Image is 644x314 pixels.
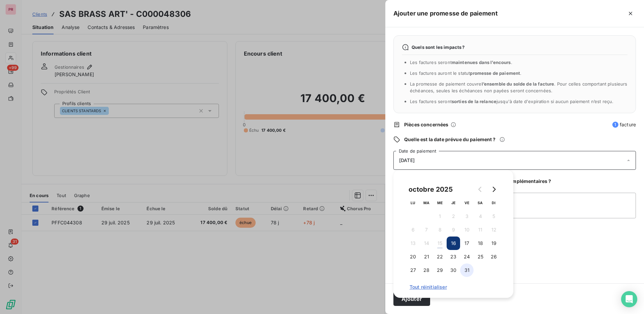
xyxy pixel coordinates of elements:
th: samedi [474,196,487,210]
button: 21 [420,250,433,263]
button: 23 [447,250,460,263]
button: 14 [420,237,433,250]
span: l’ensemble du solde de la facture [482,81,554,87]
th: vendredi [460,196,474,210]
span: La promesse de paiement couvre . Pour celles comportant plusieurs échéances, seules les échéances... [410,81,627,93]
span: promesse de paiement [470,70,520,76]
span: Les factures seront . [410,60,512,65]
button: 29 [433,263,447,277]
button: 25 [474,250,487,263]
textarea: recu cheque 15.10 [393,193,636,218]
button: Ajouter [393,292,430,306]
th: mardi [420,196,433,210]
button: 19 [487,237,501,250]
button: 1 [433,210,447,223]
button: 22 [433,250,447,263]
button: 8 [433,223,447,237]
button: 17 [460,237,474,250]
th: jeudi [447,196,460,210]
span: Pièces concernées [404,121,449,128]
th: mercredi [433,196,447,210]
button: Go to previous month [474,183,487,196]
button: 10 [460,223,474,237]
th: dimanche [487,196,501,210]
button: 9 [447,223,460,237]
span: sorties de la relance [452,99,496,104]
span: Tout réinitialiser [410,284,497,290]
button: 27 [406,263,420,277]
button: 20 [406,250,420,263]
button: 26 [487,250,501,263]
th: lundi [406,196,420,210]
button: 31 [460,263,474,277]
button: 5 [487,210,501,223]
div: Open Intercom Messenger [621,291,637,307]
button: 2 [447,210,460,223]
button: 6 [406,223,420,237]
span: facture [612,121,636,128]
button: 11 [474,223,487,237]
span: Quels sont les impacts ? [412,44,465,50]
button: 15 [433,237,447,250]
button: 3 [460,210,474,223]
button: 13 [406,237,420,250]
button: Go to next month [487,183,501,196]
span: [DATE] [399,158,415,163]
button: 24 [460,250,474,263]
button: 12 [487,223,501,237]
span: maintenues dans l’encours [452,60,511,65]
button: 7 [420,223,433,237]
button: 18 [474,237,487,250]
span: 1 [612,122,618,128]
div: octobre 2025 [406,184,455,195]
span: Les factures seront jusqu'à date d'expiration si aucun paiement n’est reçu. [410,99,613,104]
h5: Ajouter une promesse de paiement [393,9,498,18]
button: 4 [474,210,487,223]
span: Quelle est la date prévue du paiement ? [404,136,495,143]
button: 30 [447,263,460,277]
button: 16 [447,237,460,250]
button: 28 [420,263,433,277]
span: Les factures auront le statut . [410,70,522,76]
